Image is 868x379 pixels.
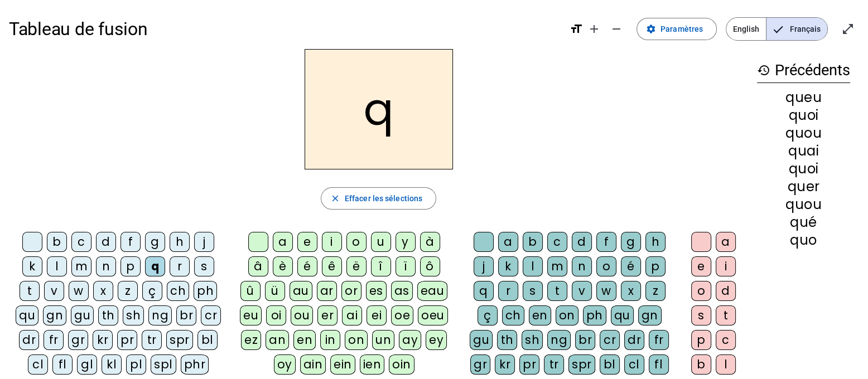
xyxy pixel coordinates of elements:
[240,281,261,301] div: û
[649,330,669,350] div: fr
[145,256,165,276] div: q
[646,24,656,34] mat-icon: settings
[502,305,524,325] div: ch
[547,281,567,301] div: t
[391,281,413,301] div: as
[317,281,337,301] div: ar
[498,281,518,301] div: r
[93,330,113,350] div: kr
[341,281,361,301] div: or
[716,281,736,301] div: d
[93,281,113,301] div: x
[399,330,421,350] div: ay
[320,330,340,350] div: in
[757,91,850,104] div: queu
[305,49,453,169] h2: q
[757,162,850,176] div: quoi
[757,109,850,122] div: quoi
[691,354,711,375] div: b
[142,281,162,301] div: ç
[118,281,138,301] div: z
[611,305,634,325] div: qu
[197,330,218,350] div: bl
[176,305,196,325] div: br
[371,232,391,252] div: u
[649,354,669,375] div: fl
[523,256,543,276] div: l
[360,354,385,375] div: ien
[47,256,67,276] div: l
[181,354,209,375] div: phr
[420,232,440,252] div: à
[498,232,518,252] div: a
[43,305,66,325] div: gn
[757,198,850,211] div: quou
[596,256,616,276] div: o
[426,330,447,350] div: ey
[716,330,736,350] div: c
[297,232,317,252] div: e
[28,354,48,375] div: cl
[77,354,97,375] div: gl
[621,232,641,252] div: g
[396,256,416,276] div: ï
[522,330,543,350] div: sh
[726,18,766,40] span: English
[16,305,38,325] div: qu
[757,127,850,140] div: quou
[570,22,583,36] mat-icon: format_size
[523,281,543,301] div: s
[291,305,313,325] div: ou
[266,330,289,350] div: an
[120,232,141,252] div: f
[20,281,40,301] div: t
[547,256,567,276] div: m
[837,18,859,40] button: Entrer en plein écran
[52,354,73,375] div: fl
[757,64,770,77] mat-icon: history
[572,256,592,276] div: n
[757,216,850,229] div: qué
[194,281,217,301] div: ph
[241,330,261,350] div: ez
[98,305,118,325] div: th
[660,22,703,36] span: Paramètres
[170,256,190,276] div: r
[726,17,828,41] mat-button-toggle-group: Language selection
[345,192,422,205] span: Effacer les sélections
[596,281,616,301] div: w
[474,281,494,301] div: q
[96,256,116,276] div: n
[575,330,595,350] div: br
[389,354,414,375] div: oin
[691,305,711,325] div: s
[636,18,717,40] button: Paramètres
[497,330,517,350] div: th
[265,281,285,301] div: ü
[757,144,850,158] div: quai
[194,232,214,252] div: j
[547,232,567,252] div: c
[568,354,595,375] div: spr
[523,232,543,252] div: b
[691,330,711,350] div: p
[22,256,42,276] div: k
[71,232,91,252] div: c
[273,232,293,252] div: a
[44,330,64,350] div: fr
[418,305,448,325] div: oeu
[716,232,736,252] div: a
[145,232,165,252] div: g
[9,11,561,47] h1: Tableau de fusion
[300,354,326,375] div: ain
[71,256,91,276] div: m
[151,354,176,375] div: spl
[126,354,146,375] div: pl
[123,305,144,325] div: sh
[273,256,293,276] div: è
[19,330,39,350] div: dr
[274,354,296,375] div: oy
[610,22,623,36] mat-icon: remove
[605,18,628,40] button: Diminuer la taille de la police
[645,256,666,276] div: p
